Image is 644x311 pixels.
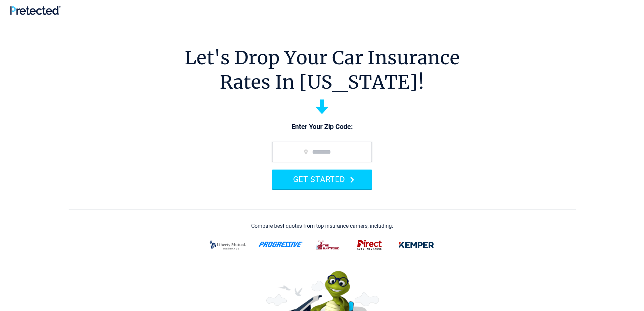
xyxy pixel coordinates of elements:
img: liberty [206,236,250,254]
img: direct [353,236,386,254]
div: Compare best quotes from top insurance carriers, including: [251,223,393,229]
input: zip code [272,142,372,162]
button: GET STARTED [272,170,372,189]
img: kemper [394,236,439,254]
img: thehartford [312,236,345,254]
img: progressive [258,242,304,247]
h1: Let's Drop Your Car Insurance Rates In [US_STATE]! [185,46,460,94]
p: Enter Your Zip Code: [265,122,379,132]
img: Pretected Logo [10,6,61,15]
